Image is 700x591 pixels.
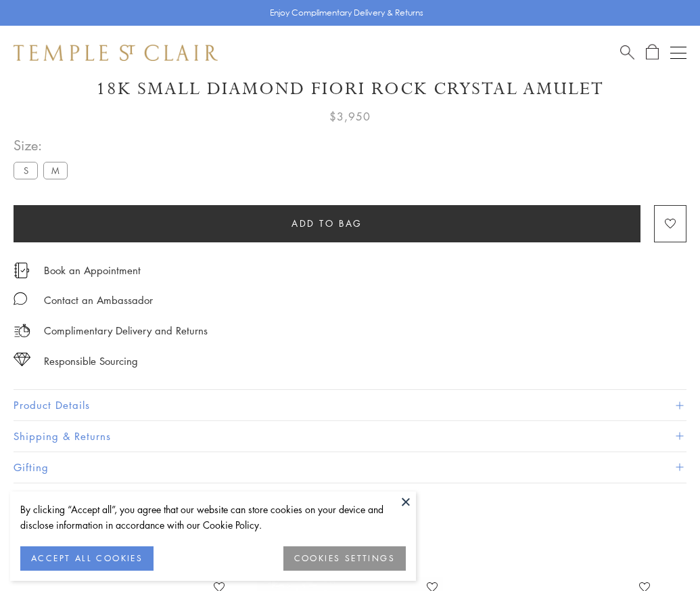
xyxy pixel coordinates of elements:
p: Enjoy Complimentary Delivery & Returns [270,6,423,20]
div: Contact an Ambassador [44,292,153,309]
button: Add to bag [14,205,640,242]
h1: 18K Small Diamond Fiori Rock Crystal Amulet [14,77,686,101]
button: Gifting [14,452,686,483]
button: COOKIES SETTINGS [283,546,406,571]
div: Responsible Sourcing [44,353,138,370]
span: Size: [14,134,73,156]
img: Temple St. Clair [14,45,218,61]
p: Complimentary Delivery and Returns [44,322,208,339]
img: icon_sourcing.svg [14,353,30,366]
button: ACCEPT ALL COOKIES [20,546,154,571]
div: By clicking “Accept all”, you agree that our website can store cookies on your device and disclos... [20,502,406,533]
img: MessageIcon-01_2.svg [14,292,27,305]
a: Book an Appointment [44,263,141,278]
button: Shipping & Returns [14,421,686,452]
label: M [43,162,68,179]
a: Search [620,44,634,61]
img: icon_delivery.svg [14,322,30,339]
img: icon_appointment.svg [14,263,30,278]
label: S [14,162,38,179]
a: Open Shopping Bag [646,44,659,61]
span: Add to bag [291,216,363,231]
button: Product Details [14,390,686,420]
button: Open navigation [670,45,686,61]
span: $3,950 [329,108,371,125]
